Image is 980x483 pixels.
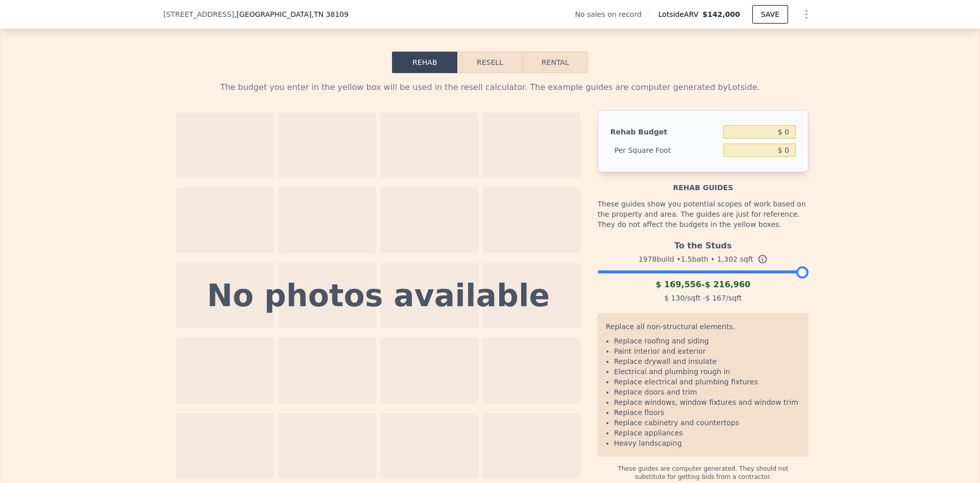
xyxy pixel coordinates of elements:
[614,377,800,387] li: Replace electrical and plumbing fixtures
[614,356,800,366] li: Replace drywall and insulate
[392,52,457,73] button: Rehab
[717,255,738,263] span: 1,302
[207,280,550,311] div: No photos available
[163,9,234,19] span: [STREET_ADDRESS]
[598,172,808,193] div: Rehab guides
[311,10,348,18] span: , TN 38109
[614,418,800,428] li: Replace cabinetry and countertops
[598,236,808,252] div: To the Studs
[658,9,702,19] span: Lotside ARV
[702,10,740,18] span: $142,000
[614,387,800,397] li: Replace doors and trim
[234,9,349,19] span: , [GEOGRAPHIC_DATA]
[610,141,719,159] div: Per Square Foot
[752,5,788,24] button: SAVE
[614,346,800,356] li: Paint interior and exterior
[796,4,817,25] button: Show Options
[457,52,522,73] button: Resell
[614,336,800,346] li: Replace roofing and siding
[664,294,684,302] span: $ 130
[614,407,800,418] li: Replace floors
[705,280,751,289] span: $ 216,960
[614,397,800,407] li: Replace windows, window fixtures and window trim
[614,428,800,438] li: Replace appliances
[606,321,800,336] div: Replace all non-structural elements.
[523,52,588,73] button: Rental
[598,279,808,291] div: -
[598,291,808,305] div: /sqft - /sqft
[598,193,808,236] div: These guides show you potential scopes of work based on the property and area. The guides are jus...
[614,366,800,377] li: Electrical and plumbing rough in
[705,294,726,302] span: $ 167
[575,9,650,19] div: No sales on record
[598,252,808,266] div: 1978 build • 1.5 bath • sqft
[610,123,719,141] div: Rehab Budget
[598,456,808,481] div: These guides are computer generated. They should not substitute for getting bids from a contractor.
[655,280,701,289] span: $ 169,556
[171,81,808,94] div: The budget you enter in the yellow box will be used in the resell calculator. The example guides ...
[614,438,800,448] li: Heavy landscaping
